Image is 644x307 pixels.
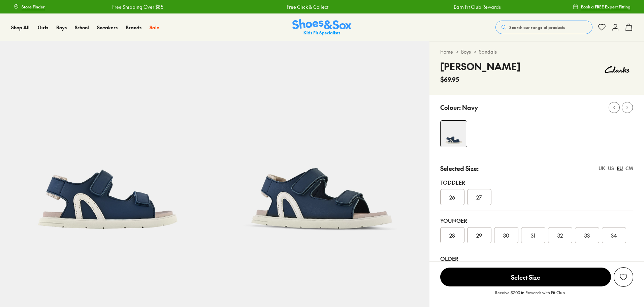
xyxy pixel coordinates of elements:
[75,24,89,31] a: School
[581,4,631,10] span: Book a FREE Expert Fitting
[440,254,633,263] div: Older
[440,178,633,186] div: Toddler
[440,268,611,286] span: Select Size
[440,48,453,55] a: Home
[56,24,67,31] span: Boys
[150,24,159,31] a: Sale
[13,1,45,13] a: Store Finder
[440,48,633,55] div: > >
[599,165,605,172] div: UK
[97,24,118,31] span: Sneakers
[38,24,48,31] a: Girls
[573,1,631,13] a: Book a FREE Expert Fitting
[112,3,163,10] a: Free Shipping Over $85
[476,193,482,201] span: 27
[126,24,141,31] a: Brands
[22,4,45,10] span: Store Finder
[440,267,611,287] button: Select Size
[292,19,352,36] a: Shoes & Sox
[476,231,482,239] span: 29
[126,24,141,31] span: Brands
[11,24,30,31] span: Shop All
[614,267,633,287] button: Add to Wishlist
[75,24,89,31] span: School
[495,21,592,34] button: Search our range of products
[440,103,461,112] p: Colour:
[440,216,633,224] div: Younger
[440,59,520,73] h4: [PERSON_NAME]
[462,103,478,112] p: Navy
[38,24,48,31] span: Girls
[584,231,590,239] span: 33
[601,59,633,80] img: Vendor logo
[608,165,614,172] div: US
[611,231,617,239] span: 34
[441,121,467,147] img: 4-553708_1
[56,24,67,31] a: Boys
[440,164,479,173] p: Selected Size:
[11,24,30,31] a: Shop All
[531,231,535,239] span: 31
[509,24,565,30] span: Search our range of products
[286,3,328,10] a: Free Click & Collect
[625,165,633,172] div: CM
[150,24,159,31] span: Sale
[557,231,563,239] span: 32
[495,289,565,302] p: Receive $7.00 in Rewards with Fit Club
[292,19,352,36] img: SNS_Logo_Responsive.svg
[479,48,497,55] a: Sandals
[97,24,118,31] a: Sneakers
[503,231,509,239] span: 30
[449,193,455,201] span: 26
[449,231,455,239] span: 28
[215,41,429,256] img: 5-553709_1
[617,165,623,172] div: EU
[440,75,459,84] span: $69.95
[461,48,471,55] a: Boys
[453,3,501,10] a: Earn Fit Club Rewards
